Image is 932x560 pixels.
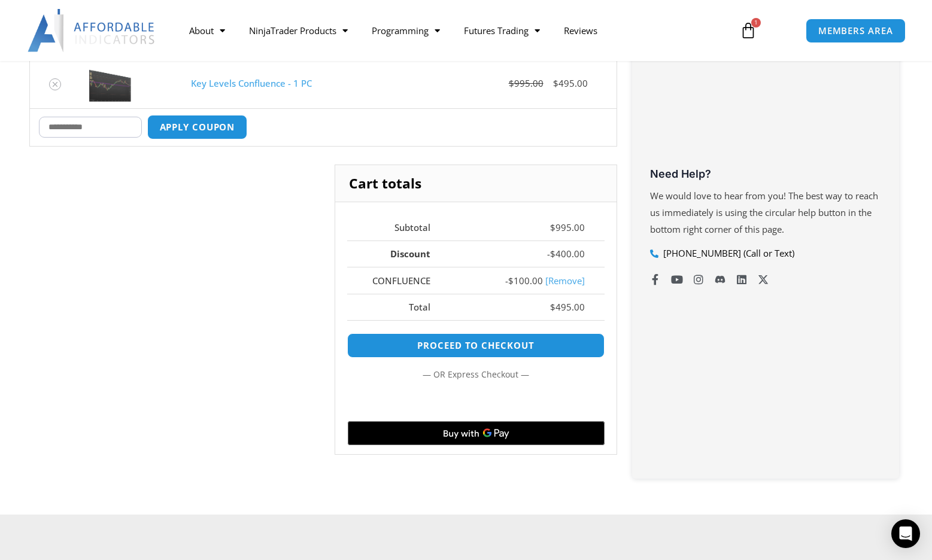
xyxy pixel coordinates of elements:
[347,241,450,267] th: Discount
[547,248,550,260] span: -
[660,245,794,262] span: [PHONE_NUMBER] (Call or Text)
[335,165,616,202] h2: Cart totals
[49,78,61,90] a: Remove Key Levels Confluence - 1 PC from cart
[508,275,514,287] span: $
[347,333,604,358] a: Proceed to checkout
[550,248,555,260] span: $
[89,66,131,102] img: Key Levels 1 | Affordable Indicators – NinjaTrader
[452,17,552,44] a: Futures Trading
[509,77,544,89] bdi: 995.00
[345,389,606,418] iframe: Secure express checkout frame
[553,77,558,89] span: $
[650,190,878,235] span: We would love to hear from you! The best way to reach us immediately is using the circular help b...
[360,17,452,44] a: Programming
[508,275,543,287] span: 100.00
[177,17,237,44] a: About
[347,294,450,321] th: Total
[147,115,248,139] button: Apply coupon
[545,275,585,287] a: Remove confluence coupon
[550,301,585,313] bdi: 495.00
[237,17,360,44] a: NinjaTrader Products
[348,421,605,445] button: Buy with GPay
[550,248,585,260] bdi: 400.00
[28,9,156,52] img: LogoAI
[650,167,881,181] h3: Need Help?
[550,221,555,233] span: $
[509,77,514,89] span: $
[550,221,585,233] bdi: 995.00
[550,301,555,313] span: $
[347,367,604,382] p: — or —
[450,267,605,294] td: -
[347,267,450,294] th: CONFLUENCE
[552,17,609,44] a: Reviews
[722,13,775,48] a: 1
[650,74,881,164] iframe: Customer reviews powered by Trustpilot
[347,214,450,241] th: Subtotal
[818,26,893,35] span: MEMBERS AREA
[177,17,727,44] nav: Menu
[891,519,920,548] div: Open Intercom Messenger
[806,19,906,43] a: MEMBERS AREA
[751,18,761,28] span: 1
[553,77,588,89] bdi: 495.00
[191,77,312,89] a: Key Levels Confluence - 1 PC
